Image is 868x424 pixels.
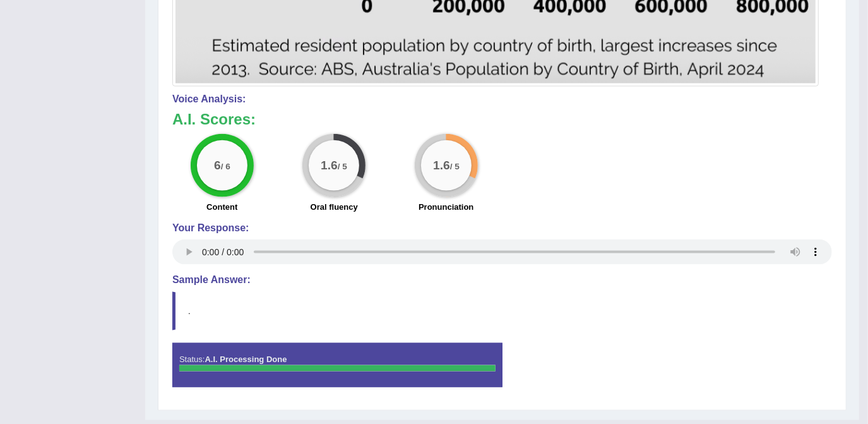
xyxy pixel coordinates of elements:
big: 1.6 [433,159,450,173]
strong: A.I. Processing Done [205,354,287,364]
label: Oral fluency [311,201,358,213]
label: Content [206,201,237,213]
big: 1.6 [321,159,338,173]
label: Pronunciation [419,201,473,213]
h4: Your Response: [172,222,832,234]
h4: Sample Answer: [172,274,832,286]
h4: Voice Analysis: [172,94,832,105]
small: / 5 [338,162,347,172]
small: / 6 [221,162,230,172]
small: / 5 [450,162,460,172]
div: Status: [172,343,502,387]
b: A.I. Scores: [172,111,256,128]
blockquote: . [172,292,832,330]
big: 6 [214,159,221,173]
